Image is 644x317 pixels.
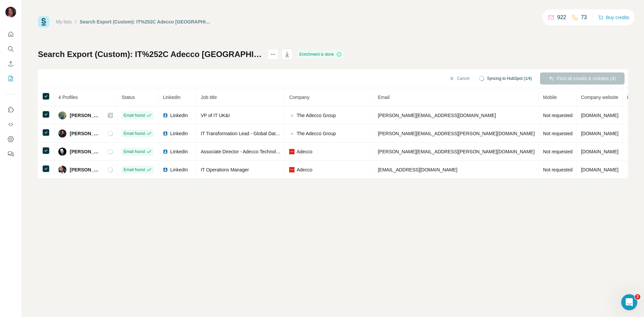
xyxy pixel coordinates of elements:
[5,118,16,130] button: Use Surfe API
[268,49,278,60] button: actions
[297,166,312,173] span: Adecco
[543,149,573,154] span: Not requested
[5,28,16,40] button: Quick start
[543,131,573,136] span: Not requested
[444,72,474,85] button: Cancel
[38,49,262,60] h1: Search Export (Custom): IT%252C Adecco [GEOGRAPHIC_DATA] - [DATE] 11:32
[378,167,457,172] span: [EMAIL_ADDRESS][DOMAIN_NAME]
[378,113,496,118] span: [PERSON_NAME][EMAIL_ADDRESS][DOMAIN_NAME]
[58,129,66,138] img: Avatar
[70,112,101,119] span: [PERSON_NAME]
[201,113,230,118] span: VP of IT UK&I
[123,149,145,155] span: Email found
[289,131,294,136] img: company-logo
[297,112,336,119] span: The Adecco Group
[5,43,16,55] button: Search
[58,148,66,156] img: Avatar
[5,148,16,160] button: Feedback
[70,148,101,155] span: [PERSON_NAME]
[581,149,619,154] span: [DOMAIN_NAME]
[163,149,168,154] img: LinkedIn logo
[163,167,168,172] img: LinkedIn logo
[581,95,618,100] span: Company website
[635,294,640,300] span: 2
[38,16,49,28] img: Surfe Logo
[56,19,72,24] a: My lists
[201,167,249,172] span: IT Operations Manager
[121,95,135,100] span: Status
[581,13,587,21] p: 73
[543,113,573,118] span: Not requested
[289,167,294,172] img: company-logo
[581,131,619,136] span: [DOMAIN_NAME]
[5,7,16,17] img: Avatar
[163,131,168,136] img: LinkedIn logo
[5,72,16,85] button: My lists
[5,58,16,70] button: Enrich CSV
[297,50,344,58] div: Enrichment is done
[70,130,101,137] span: [PERSON_NAME]
[621,294,637,310] iframe: Intercom live chat
[123,130,145,137] span: Email found
[163,113,168,118] img: LinkedIn logo
[170,112,188,119] span: LinkedIn
[58,95,78,100] span: 4 Profiles
[378,149,535,154] span: [PERSON_NAME][EMAIL_ADDRESS][PERSON_NAME][DOMAIN_NAME]
[70,166,101,173] span: [PERSON_NAME]
[170,148,188,155] span: LinkedIn
[297,130,336,137] span: The Adecco Group
[289,113,294,118] img: company-logo
[378,95,389,100] span: Email
[80,18,213,25] div: Search Export (Custom): IT%252C Adecco [GEOGRAPHIC_DATA] - [DATE] 11:32
[75,18,76,25] li: /
[201,95,217,100] span: Job title
[598,13,629,22] button: Buy credits
[378,131,535,136] span: [PERSON_NAME][EMAIL_ADDRESS][PERSON_NAME][DOMAIN_NAME]
[289,149,294,154] img: company-logo
[201,149,283,154] span: Associate Director - Adecco Technology
[5,104,16,116] button: Use Surfe on LinkedIn
[123,112,145,118] span: Email found
[170,130,188,137] span: LinkedIn
[201,131,297,136] span: IT Transformation Lead - Global Data Platform
[543,95,557,100] span: Mobile
[58,166,66,174] img: Avatar
[581,167,619,172] span: [DOMAIN_NAME]
[543,167,573,172] span: Not requested
[123,167,145,173] span: Email found
[5,133,16,145] button: Dashboard
[58,111,66,119] img: Avatar
[297,148,312,155] span: Adecco
[170,166,188,173] span: LinkedIn
[557,13,566,21] p: 922
[487,75,532,82] span: Syncing to HubSpot (1/4)
[581,113,619,118] span: [DOMAIN_NAME]
[163,95,180,100] span: LinkedIn
[289,95,309,100] span: Company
